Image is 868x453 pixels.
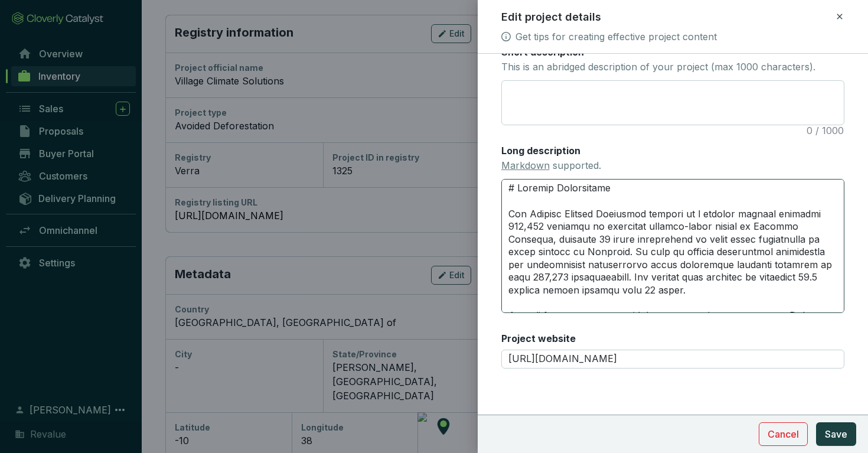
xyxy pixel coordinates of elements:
[501,159,601,171] span: supported.
[825,427,847,441] span: Save
[501,332,576,345] label: Project website
[768,427,799,441] span: Cancel
[501,179,845,312] textarea: # Loremip Dolorsitame Con Adipisc Elitsed Doeiusmod tempori ut l etdolor magnaal enimadmi 912,452...
[501,159,550,171] a: Markdown
[501,144,580,157] label: Long description
[816,422,856,446] button: Save
[515,30,717,44] a: Get tips for creating effective project content
[501,9,601,25] h2: Edit project details
[501,61,815,74] p: This is an abridged description of your project (max 1000 characters).
[759,422,808,446] button: Cancel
